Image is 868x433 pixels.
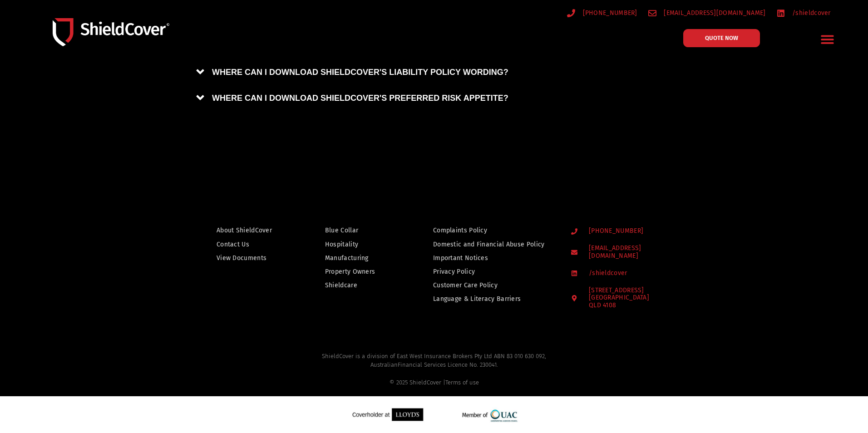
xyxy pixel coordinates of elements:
[433,225,487,236] span: Complaints Policy
[661,7,765,19] span: [EMAIL_ADDRESS][DOMAIN_NAME]
[589,294,649,310] div: [GEOGRAPHIC_DATA]
[433,225,554,236] a: Complaints Policy
[817,29,838,50] div: Menu Toggle
[325,239,394,250] a: Hospitality
[217,225,272,236] span: About ShieldCover
[571,270,682,277] a: /shieldcover
[217,239,249,250] span: Contact Us
[648,7,766,19] a: [EMAIL_ADDRESS][DOMAIN_NAME]
[433,293,521,305] span: Language & Literacy Barriers
[587,245,682,260] span: [EMAIL_ADDRESS][DOMAIN_NAME]
[217,225,286,236] a: About ShieldCover
[433,252,488,264] span: Important Notices
[433,266,475,277] span: Privacy Policy
[325,225,394,236] a: Blue Collar
[16,352,852,387] h2: ShieldCover is a division of East West Insurance Brokers Pty Ltd ABN 83 010 630 092,
[433,252,554,264] a: Important Notices
[581,7,637,19] span: [PHONE_NUMBER]
[690,109,868,433] iframe: LiveChat chat widget
[325,252,394,264] a: Manufacturing
[433,280,554,291] a: Customer Care Policy
[445,379,479,386] a: Terms of use
[16,378,852,387] div: © 2025 ShieldCover |
[189,85,679,111] a: WHERE CAN I DOWNLOAD SHIELDCOVER'S PREFERRED RISK APPETITE?
[325,280,357,291] span: Shieldcare
[325,266,394,277] a: Property Owners
[433,239,545,250] span: Domestic and Financial Abuse Policy
[567,7,637,19] a: [PHONE_NUMBER]
[433,293,554,305] a: Language & Literacy Barriers
[587,270,627,277] span: /shieldcover
[587,227,643,235] span: [PHONE_NUMBER]
[325,225,358,236] span: Blue Collar
[777,7,831,19] a: /shieldcover
[571,227,682,235] a: [PHONE_NUMBER]
[325,266,375,277] span: Property Owners
[587,287,649,310] span: [STREET_ADDRESS]
[571,245,682,260] a: [EMAIL_ADDRESS][DOMAIN_NAME]
[217,252,286,264] a: View Documents
[790,7,831,19] span: /shieldcover
[325,239,358,250] span: Hospitality
[189,59,679,85] a: WHERE CAN I DOWNLOAD SHIELDCOVER'S LIABILITY POLICY WORDING?
[53,18,169,47] img: Shield-Cover-Underwriting-Australia-logo-full
[398,361,498,368] span: Financial Services Licence No. 230041.
[433,266,554,277] a: Privacy Policy
[325,280,394,291] a: Shieldcare
[433,280,498,291] span: Customer Care Policy
[217,252,266,264] span: View Documents
[705,35,738,41] span: QUOTE NOW
[433,239,554,250] a: Domestic and Financial Abuse Policy
[683,29,760,47] a: QUOTE NOW
[16,360,852,387] div: Australian
[325,252,369,264] span: Manufacturing
[589,302,649,310] div: QLD 4108
[217,239,286,250] a: Contact Us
